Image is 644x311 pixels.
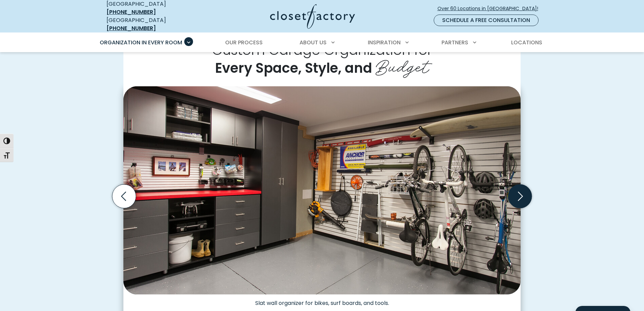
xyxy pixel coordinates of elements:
a: [PHONE_NUMBER] [106,8,156,16]
button: Previous slide [110,182,139,211]
span: Locations [511,39,542,46]
nav: Primary Menu [95,33,549,52]
span: Over 60 Locations in [GEOGRAPHIC_DATA]! [437,5,544,12]
img: Custom garage slatwall organizer for bikes, surf boards, and tools [123,86,521,294]
span: Partners [442,39,468,46]
figcaption: Slat wall organizer for bikes, surf boards, and tools. [123,294,521,307]
span: Every Space, Style, and [215,59,372,77]
span: Budget [376,51,429,79]
span: Inspiration [368,39,401,46]
a: Over 60 Locations in [GEOGRAPHIC_DATA]! [437,3,544,15]
span: Organization in Every Room [100,39,182,46]
div: [GEOGRAPHIC_DATA] [106,16,205,32]
span: About Us [300,39,327,46]
span: Our Process [225,39,263,46]
a: [PHONE_NUMBER] [106,24,156,32]
a: Schedule a Free Consultation [434,15,539,26]
button: Next slide [505,182,534,211]
img: Closet Factory Logo [270,4,355,29]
